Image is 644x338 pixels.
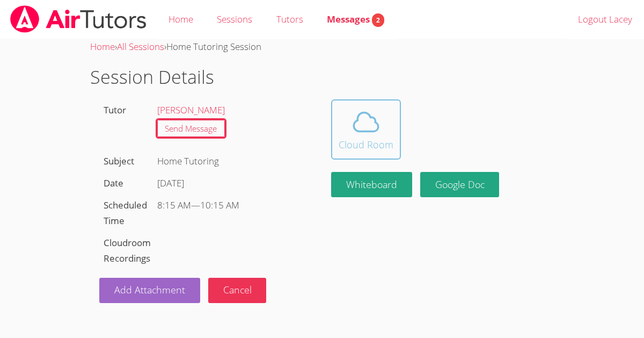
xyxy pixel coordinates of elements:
a: Home [90,40,115,53]
a: [PERSON_NAME] [157,104,225,116]
h1: Session Details [90,63,554,91]
button: Cancel [208,278,267,303]
div: — [157,198,309,213]
div: Home Tutoring [153,150,313,172]
label: Cloudroom Recordings [104,236,151,264]
div: Cloud Room [339,137,393,152]
a: Add Attachment [99,278,200,303]
button: Whiteboard [331,172,412,197]
div: [DATE] [157,176,309,191]
label: Scheduled Time [104,199,147,227]
a: Send Message [157,120,225,138]
img: airtutors_banner-c4298cdbf04f3fff15de1276eac7730deb9818008684d7c2e4769d2f7ddbe033.png [9,5,148,33]
span: 8:15 AM [157,199,191,211]
div: › › [90,39,554,55]
label: Subject [104,155,134,167]
span: Messages [327,13,384,25]
label: Date [104,177,123,189]
span: 10:15 AM [200,199,239,211]
button: Cloud Room [331,99,401,160]
span: Home Tutoring Session [166,40,261,53]
label: Tutor [104,104,126,116]
a: Google Doc [420,172,500,197]
a: All Sessions [117,40,164,53]
span: 2 [372,13,384,27]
